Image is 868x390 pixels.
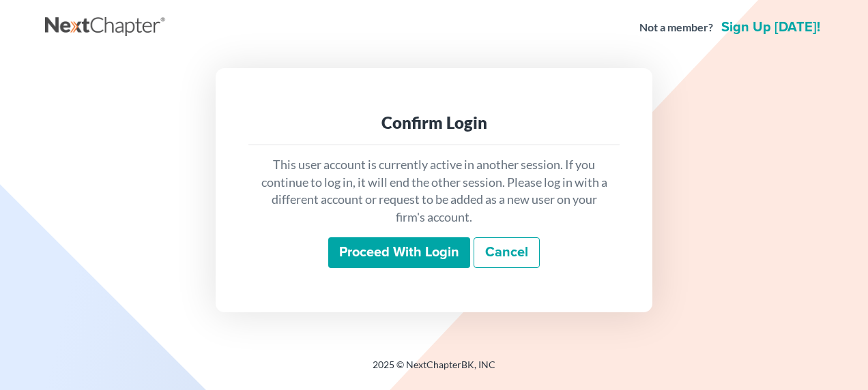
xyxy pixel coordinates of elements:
[474,237,540,269] a: Cancel
[328,237,470,269] input: Proceed with login
[639,20,713,35] strong: Not a member?
[45,358,823,382] div: 2025 © NextChapterBK, INC
[259,112,609,134] div: Confirm Login
[719,20,823,34] a: Sign up [DATE]!
[259,156,609,226] p: This user account is currently active in another session. If you continue to log in, it will end ...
